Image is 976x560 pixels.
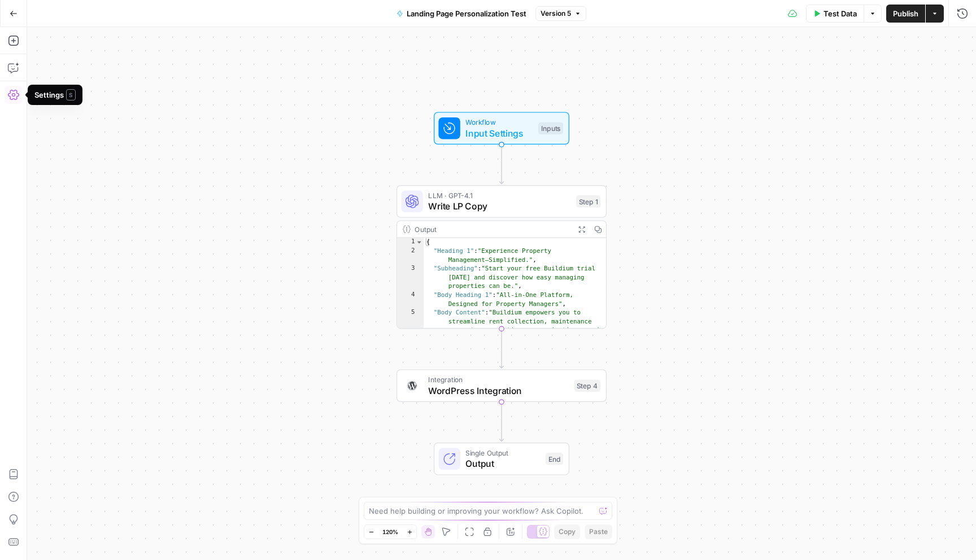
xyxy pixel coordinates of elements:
div: Happy building! [18,155,176,167]
button: Paste [585,524,612,539]
span: 120% [382,527,398,536]
div: 3 [397,264,424,291]
div: WorkflowInput SettingsInputs [396,112,607,145]
div: IntegrationWordPress IntegrationStep 4 [396,369,607,402]
img: Profile image for Steven [32,6,50,24]
div: Single OutputOutputEnd [396,443,607,475]
span: Single Output [465,447,540,458]
span: LLM · GPT-4.1 [428,190,570,200]
span: S [66,89,76,100]
span: Toggle code folding, rows 1 through 9 [416,238,423,247]
span: WordPress Integration [428,384,568,397]
g: Edge from step_1 to step_4 [499,329,503,368]
button: Send a message… [194,365,212,383]
div: Output [415,224,569,234]
button: Upload attachment [18,370,27,379]
div: Step 1 [576,195,600,208]
button: Home [177,5,198,26]
button: Emoji picker [36,370,45,379]
div: Let's get you building with LLMs!You can always reach us by pressingChat and Supportin the bottom... [9,65,185,246]
span: Landing Page Personalization Test [407,8,526,19]
div: 4 [397,291,424,308]
div: Let's get you building with LLMs! [18,72,176,83]
div: Steven says… [9,65,217,271]
div: 2 [397,247,424,264]
span: Publish [893,8,918,19]
button: Copy [554,524,580,539]
span: Integration [428,374,568,385]
button: Publish [886,5,925,23]
h1: [PERSON_NAME] [55,6,128,14]
g: Edge from start to step_1 [499,145,503,184]
div: LLM · GPT-4.1Write LP CopyStep 1Output{ "Heading 1":"Experience Property Management—Simplified.",... [396,185,607,329]
span: Version 5 [541,8,571,19]
button: Version 5 [535,6,586,21]
div: Inputs [538,122,563,134]
button: go back [7,5,29,26]
span: Write LP Copy [428,199,570,213]
div: End [546,453,563,465]
img: WordPress%20logotype.png [406,379,419,392]
div: Here is a short video where I walk through the setup process for an app. [18,127,176,149]
g: Edge from step_4 to end [499,402,503,441]
div: [PERSON_NAME] • 4h ago [18,248,107,255]
div: 1 [397,238,424,247]
textarea: Message… [10,346,216,365]
div: Settings [34,89,76,100]
div: You can always reach us by pressing in the bottom left of your screen. [18,89,176,122]
span: Copy [559,527,576,537]
iframe: youtube [18,172,176,239]
span: Output [465,457,540,470]
span: Workflow [465,117,533,128]
span: Paste [589,527,608,537]
div: Close [198,5,219,25]
button: Gif picker [54,370,63,379]
div: Step 4 [574,379,600,392]
div: 5 [397,308,424,379]
button: Landing Page Personalization Test [390,5,533,23]
button: Test Data [806,5,864,23]
p: Active over [DATE] [55,14,123,25]
span: Test Data [823,8,857,19]
span: Input Settings [465,126,533,140]
b: Chat and Support [51,100,130,109]
button: Start recording [72,370,81,379]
